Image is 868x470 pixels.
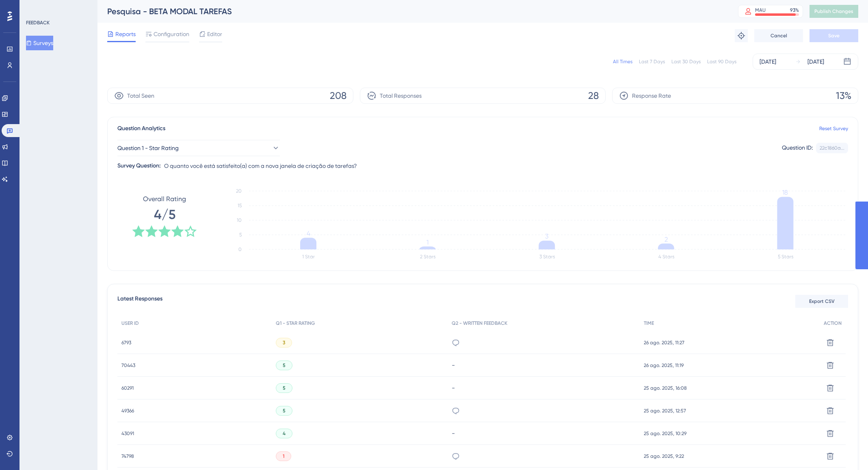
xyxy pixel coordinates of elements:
span: Save [828,32,840,39]
text: 3 Stars [539,254,555,260]
span: Response Rate [632,91,671,101]
div: - [452,429,636,437]
tspan: 1 [426,238,429,246]
div: - [452,384,636,392]
span: Overall Rating [143,194,186,204]
span: 5 [283,362,286,369]
div: [DATE] [807,57,824,67]
span: 49366 [121,408,134,414]
span: ACTION [824,320,842,326]
div: FEEDBACK [26,19,50,26]
button: Surveys [26,36,53,50]
span: 25 ago. 2025, 16:08 [644,385,687,391]
span: 5 [283,408,286,414]
button: Save [810,29,858,42]
span: Publish Changes [814,8,853,15]
tspan: 20 [236,188,242,194]
span: Q1 - STAR RATING [276,320,315,326]
span: 1 [283,453,284,459]
span: 25 ago. 2025, 12:57 [644,408,686,414]
span: 60291 [121,385,134,391]
span: Q2 - WRITTEN FEEDBACK [452,320,507,326]
span: 3 [283,339,285,346]
span: 208 [330,89,346,102]
span: 26 ago. 2025, 11:19 [644,362,684,369]
span: TIME [644,320,654,326]
div: Last 90 Days [707,58,736,65]
div: - [452,361,636,369]
span: Latest Responses [117,294,162,309]
span: Export CSV [809,298,835,305]
span: Configuration [154,29,189,39]
button: Publish Changes [810,5,858,18]
button: Export CSV [795,295,848,308]
span: 26 ago. 2025, 11:27 [644,339,684,346]
tspan: 10 [237,217,242,223]
span: Total Responses [380,91,422,101]
span: 25 ago. 2025, 9:22 [644,453,684,459]
span: Question 1 - Star Rating [117,143,179,153]
div: 93 % [790,7,799,13]
text: 4 Stars [658,254,674,260]
a: Reset Survey [819,125,848,132]
span: Editor [207,29,222,39]
div: Last 7 Days [639,58,665,65]
span: Question Analytics [117,124,165,133]
div: Pesquisa - BETA MODAL TAREFAS [107,6,718,17]
div: Last 30 Days [671,58,701,65]
button: Question 1 - Star Rating [117,140,280,156]
div: MAU [755,7,766,13]
span: 13% [836,89,851,102]
iframe: UserGuiding AI Assistant Launcher [834,438,858,462]
span: 6793 [121,339,131,346]
span: 5 [283,385,286,391]
tspan: 15 [238,203,242,208]
span: Total Seen [127,91,154,101]
tspan: 4 [307,230,310,237]
button: Cancel [754,29,803,42]
span: 70443 [121,362,135,369]
tspan: 5 [239,232,242,238]
div: [DATE] [760,57,776,67]
span: USER ID [121,320,139,326]
div: Survey Question: [117,161,161,171]
span: O quanto você está satisfeito(a) com a nova janela de criação de tarefas? [164,161,357,171]
span: 25 ago. 2025, 10:29 [644,430,686,437]
div: All Times [613,58,632,65]
tspan: 18 [782,189,788,196]
span: 4 [283,430,286,437]
text: 5 Stars [778,254,793,260]
text: 1 Star [302,254,315,260]
span: 43091 [121,430,134,437]
div: Question ID: [782,143,813,153]
text: 2 Stars [420,254,435,260]
span: Cancel [771,32,787,39]
span: 74798 [121,453,134,459]
tspan: 2 [665,236,668,243]
span: 4/5 [154,206,175,223]
div: 22c1860a... [820,145,844,151]
span: 28 [588,89,599,102]
tspan: 0 [238,247,242,252]
span: Reports [115,29,136,39]
tspan: 3 [545,232,548,240]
